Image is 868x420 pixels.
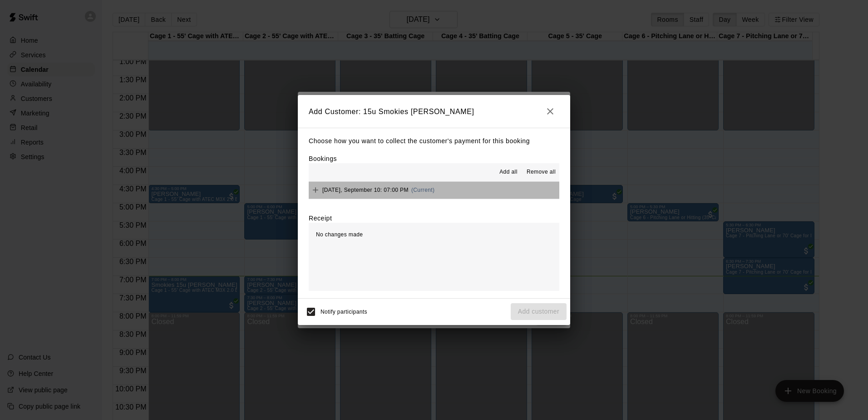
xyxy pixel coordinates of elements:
[499,168,518,177] span: Add all
[523,165,559,180] button: Remove all
[298,95,570,128] h2: Add Customer: 15u Smokies [PERSON_NAME]
[309,182,559,199] button: Add[DATE], September 10: 07:00 PM(Current)
[322,187,409,193] span: [DATE], September 10: 07:00 PM
[527,168,556,177] span: Remove all
[494,165,523,180] button: Add all
[316,231,363,238] span: No changes made
[309,135,559,147] p: Choose how you want to collect the customer's payment for this booking
[309,214,332,223] label: Receipt
[411,187,435,193] span: (Current)
[321,309,367,315] span: Notify participants
[309,186,322,193] span: Add
[309,155,337,162] label: Bookings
